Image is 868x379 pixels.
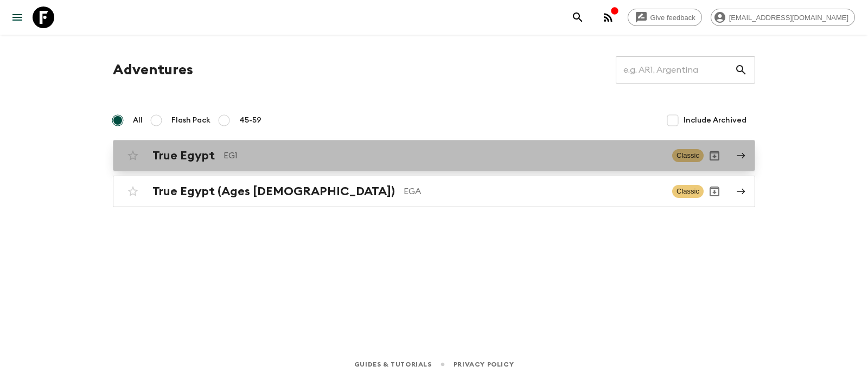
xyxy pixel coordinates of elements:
[672,149,704,162] span: Classic
[704,145,725,166] button: Archive
[7,7,28,28] button: menu
[711,9,855,26] div: [EMAIL_ADDRESS][DOMAIN_NAME]
[628,9,702,26] a: Give feedback
[171,115,210,126] span: Flash Pack
[113,140,755,171] a: True EgyptEG1ClassicArchive
[224,149,663,162] p: EG1
[723,14,854,22] span: [EMAIL_ADDRESS][DOMAIN_NAME]
[404,185,663,198] p: EGA
[616,55,735,85] input: e.g. AR1, Argentina
[113,59,193,81] h1: Adventures
[354,358,432,370] a: Guides & Tutorials
[454,358,514,370] a: Privacy Policy
[239,115,261,126] span: 45-59
[684,115,746,126] span: Include Archived
[567,7,589,28] button: search adventures
[672,185,704,198] span: Classic
[704,181,725,202] button: Archive
[152,184,395,198] h2: True Egypt (Ages [DEMOGRAPHIC_DATA])
[644,14,701,22] span: Give feedback
[133,115,143,126] span: All
[113,176,755,207] a: True Egypt (Ages [DEMOGRAPHIC_DATA])EGAClassicArchive
[152,149,215,163] h2: True Egypt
